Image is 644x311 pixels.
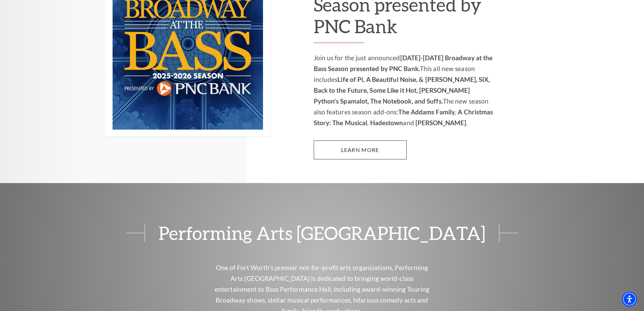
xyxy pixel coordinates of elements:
[415,119,466,127] strong: [PERSON_NAME]
[370,119,403,127] strong: Hadestown
[622,292,637,307] div: Accessibility Menu
[314,108,493,127] strong: A Christmas Story: The Musical
[145,224,499,242] span: Performing Arts [GEOGRAPHIC_DATA]
[314,54,493,72] strong: [DATE]-[DATE] Broadway at the Bass Season presented by PNC Bank.
[314,52,495,128] p: Join us for the just announced This all new season includes The new season also features season a...
[314,75,490,105] strong: Life of Pi, A Beautiful Noise, & [PERSON_NAME], SIX, Back to the Future, Some Like it Hot, [PERSO...
[398,108,455,116] strong: The Addams Family
[314,140,407,159] a: Learn More 2025-2026 Broadway at the Bass Season presented by PNC Bank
